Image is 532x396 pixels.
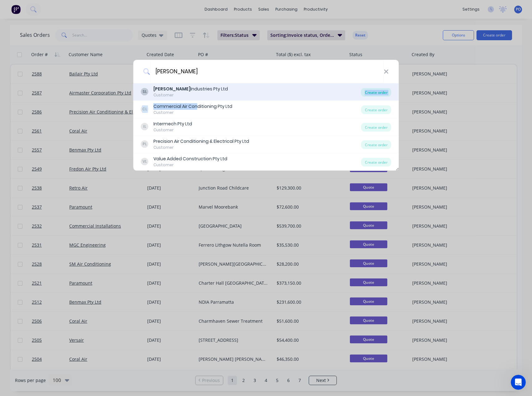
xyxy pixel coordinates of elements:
[153,103,232,110] div: Commercial Air Conditioning Pty Ltd
[141,123,148,130] div: IL
[141,140,148,148] div: PL
[361,140,391,149] div: Create order
[153,127,192,133] div: Customer
[150,60,384,83] input: Enter a customer name to create a new order...
[141,105,148,113] div: CL
[153,92,228,98] div: Customer
[153,121,192,127] div: Intermech Pty Ltd
[153,110,232,115] div: Customer
[153,86,228,92] div: Industries Pty Ltd
[361,88,391,97] div: Create order
[153,145,249,150] div: Customer
[153,86,191,92] b: [PERSON_NAME]
[511,375,526,390] iframe: Intercom live chat
[153,162,227,168] div: Customer
[153,156,227,162] div: Value Added Construction Pty Ltd
[361,123,391,132] div: Create order
[361,158,391,167] div: Create order
[141,88,148,95] div: SL
[361,105,391,114] div: Create order
[141,158,148,165] div: VL
[153,138,249,145] div: Precision Air Conditioning & Electrical Pty Ltd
